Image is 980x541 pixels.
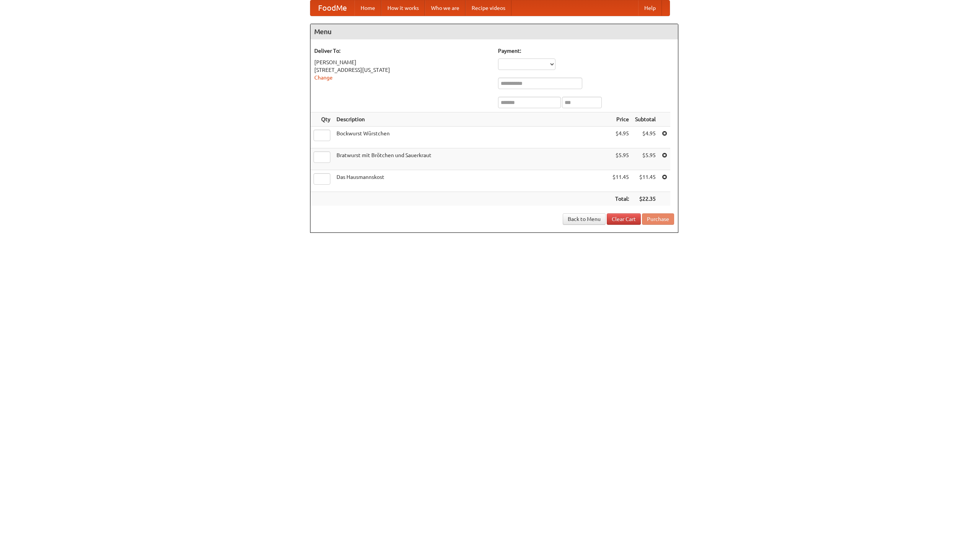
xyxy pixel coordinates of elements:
[632,148,659,170] td: $5.95
[632,170,659,192] td: $11.45
[310,24,678,39] h4: Menu
[333,148,609,170] td: Bratwurst mit Brötchen und Sauerkraut
[310,0,354,16] a: FoodMe
[425,0,465,16] a: Who we are
[498,47,674,55] h5: Payment:
[333,127,609,148] td: Bockwurst Würstchen
[314,58,490,66] div: [PERSON_NAME]
[465,0,511,16] a: Recipe videos
[632,112,659,127] th: Subtotal
[609,170,632,192] td: $11.45
[642,213,674,225] button: Purchase
[310,112,333,127] th: Qty
[354,0,381,16] a: Home
[314,75,333,81] a: Change
[333,112,609,127] th: Description
[632,127,659,148] td: $4.95
[314,47,490,55] h5: Deliver To:
[609,148,632,170] td: $5.95
[563,213,606,225] a: Back to Menu
[638,0,662,16] a: Help
[609,127,632,148] td: $4.95
[609,112,632,127] th: Price
[381,0,425,16] a: How it works
[632,192,659,206] th: $22.35
[609,192,632,206] th: Total:
[314,66,490,74] div: [STREET_ADDRESS][US_STATE]
[333,170,609,192] td: Das Hausmannskost
[607,213,641,225] a: Clear Cart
